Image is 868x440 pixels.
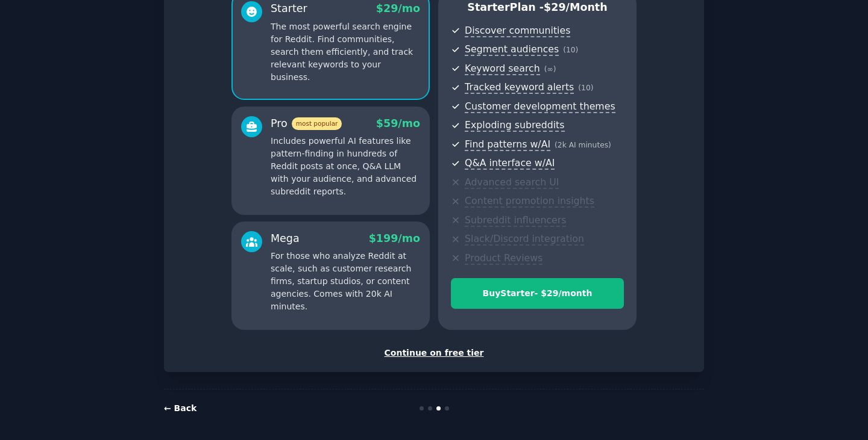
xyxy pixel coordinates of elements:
[465,157,555,170] span: Q&A interface w/AI
[271,20,420,84] p: The most powerful search engine for Reddit. Find communities, search them efficiently, and track ...
[271,135,420,198] p: Includes powerful AI features like pattern-finding in hundreds of Reddit posts at once, Q&A LLM w...
[177,347,691,359] div: Continue on free tier
[465,81,574,94] span: Tracked keyword alerts
[292,117,342,130] span: most popular
[544,65,556,73] span: ( ∞ )
[271,250,420,313] p: For those who analyze Reddit at scale, such as customer research firms, startup studios, or conte...
[271,1,307,16] div: Starter
[451,287,623,300] div: Buy Starter - $ 29 /month
[465,101,615,113] span: Customer development themes
[465,138,550,151] span: Find patterns w/AI
[555,141,611,149] span: ( 2k AI minutes )
[465,119,564,132] span: Exploding subreddits
[544,1,608,13] span: $ 29 /month
[376,117,420,129] span: $ 59 /mo
[465,176,559,189] span: Advanced search UI
[369,232,420,244] span: $ 199 /mo
[465,63,540,75] span: Keyword search
[578,84,593,92] span: ( 10 )
[465,195,594,208] span: Content promotion insights
[451,278,624,309] button: BuyStarter- $29/month
[465,43,559,56] span: Segment audiences
[271,116,342,131] div: Pro
[164,403,197,413] a: ← Back
[376,2,420,14] span: $ 29 /mo
[465,214,566,227] span: Subreddit influencers
[465,25,570,37] span: Discover communities
[271,231,300,246] div: Mega
[465,233,584,246] span: Slack/Discord integration
[563,46,578,54] span: ( 10 )
[465,252,542,265] span: Product Reviews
